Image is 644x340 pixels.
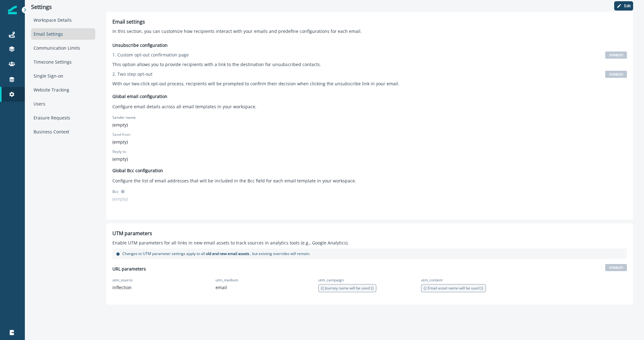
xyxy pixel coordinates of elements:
[112,139,128,145] p: (empty)
[206,251,249,256] span: old and new email assets
[112,189,119,195] p: Bcc
[321,285,374,291] span: {{ Journey name will be used }}
[112,71,152,77] p: 2. Two step opt-out
[112,42,168,48] p: Unsubscribe configuration
[112,18,145,25] p: Email settings
[318,277,344,283] p: utm_campaign
[112,115,136,122] p: Sender name
[112,93,167,100] p: Global email configuration
[112,61,321,68] p: This option allows you to provide recipients with a link to the destination for unsubscribed cont...
[112,230,152,237] p: UTM parameters
[614,1,633,11] button: Edit
[31,112,95,123] div: Erasure Requests
[112,167,163,174] p: Global Bcc configuration
[31,84,95,96] div: Website Tracking
[112,266,146,272] p: URL parameters
[605,264,627,271] span: DISABLED
[112,51,189,58] p: 1. Custom opt-out confirmation page
[31,98,95,110] div: Users
[112,122,252,128] p: (empty)
[112,196,128,202] p: (empty)
[112,28,362,34] p: In this section, you can customize how recipients interact with your emails and predefine configu...
[31,56,95,68] div: Timezone Settings
[215,284,227,291] p: email
[31,14,95,26] div: Workspace Details
[112,177,356,184] p: Configure the list of email addresses that will be included in the Bcc field for each email templ...
[624,4,631,8] p: Edit
[215,277,238,283] p: utm_medium
[8,6,17,14] img: Inflection
[112,156,128,162] p: (empty)
[112,284,132,291] p: inflection
[112,239,349,246] p: Enable UTM parameters for all links in new email assets to track sources in analytics tools (e.g....
[605,51,627,59] span: DISABLED
[31,70,95,82] div: Single Sign-on
[605,71,627,78] span: DISABLED
[112,149,126,154] label: Reply to
[122,251,310,257] p: Changes to UTM parameter settings apply to all , but existing overrides will remain.
[421,277,442,283] p: utm_content
[112,80,399,87] p: With our two-click opt-out process, recipients will be prompted to confirm their decision when cl...
[112,277,133,283] p: utm_source
[31,126,95,137] div: Business Context
[112,103,256,110] p: Configure email details across all email templates in your workspace.
[31,4,95,11] p: Settings
[424,285,483,291] span: {{ Email asset name will be used }}
[31,28,95,40] div: Email Settings
[112,132,130,137] label: Send from
[31,42,95,54] div: Communication Limits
